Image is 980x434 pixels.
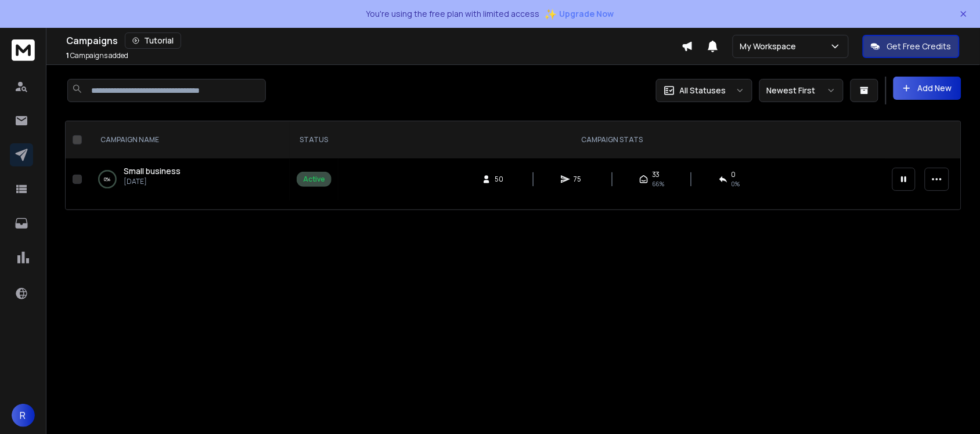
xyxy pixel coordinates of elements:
[560,8,614,20] span: Upgrade Now
[732,179,740,189] span: 0 %
[652,179,665,189] span: 66 %
[759,79,844,102] button: Newest First
[124,177,181,186] p: [DATE]
[545,2,614,26] button: ✨Upgrade Now
[680,85,726,96] p: All Statuses
[863,35,960,58] button: Get Free Credits
[87,121,290,158] th: CAMPAIGN NAME
[545,6,557,22] span: ✨
[66,50,69,60] span: 1
[740,41,801,52] p: My Workspace
[66,32,682,49] div: Campaigns
[125,32,181,49] button: Tutorial
[732,170,736,179] span: 0
[574,175,585,184] span: 75
[303,175,325,184] div: Active
[893,77,961,100] button: Add New
[12,404,35,427] button: R
[366,8,540,20] p: You're using the free plan with limited access
[124,165,181,177] a: Small business
[87,158,290,200] td: 0%Small business[DATE]
[652,170,660,179] span: 33
[887,41,952,52] p: Get Free Credits
[124,165,181,176] span: Small business
[105,173,111,185] p: 0 %
[338,121,885,158] th: CAMPAIGN STATS
[66,51,128,60] p: Campaigns added
[290,121,338,158] th: STATUS
[495,175,506,184] span: 50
